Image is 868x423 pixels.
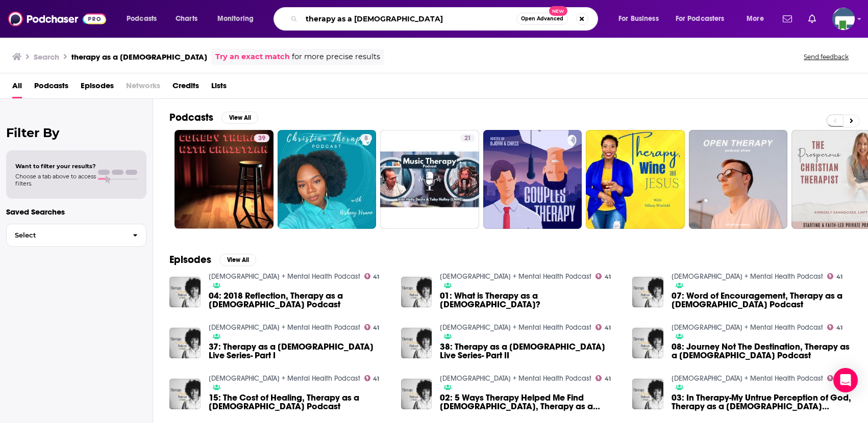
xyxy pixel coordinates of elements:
span: 37: Therapy as a [DEMOGRAPHIC_DATA] Live Series- Part I [209,342,389,360]
button: View All [221,112,258,124]
span: 21 [464,134,471,144]
a: 41 [364,324,380,330]
span: 01: What is Therapy as a [DEMOGRAPHIC_DATA]? [440,292,620,309]
a: 41 [364,273,380,279]
button: Open AdvancedNew [516,13,568,25]
span: 03: In Therapy-My Untrue Perception of God, Therapy as a [DEMOGRAPHIC_DATA] Podcast [672,393,852,411]
span: Select [7,232,125,239]
span: For Podcasters [676,12,725,26]
div: Open Intercom Messenger [833,368,858,392]
a: 8 [360,134,372,142]
span: for more precise results [292,51,380,63]
span: 38: Therapy as a [DEMOGRAPHIC_DATA] Live Series- Part II [440,342,620,360]
a: Podcasts [34,77,68,98]
span: 41 [373,326,379,330]
a: Charts [169,11,204,27]
a: 41 [596,324,611,330]
a: Episodes [81,77,114,98]
h3: Search [34,52,59,62]
span: More [747,12,764,26]
span: Choose a tab above to access filters. [15,173,96,187]
a: Credits [172,77,199,98]
img: 04: 2018 Reflection, Therapy as a Christian Podcast [169,277,201,308]
button: Show profile menu [832,8,855,30]
button: View All [219,254,256,266]
a: 41 [827,324,842,330]
button: Select [6,224,146,247]
span: 41 [605,326,611,330]
span: Networks [126,77,160,98]
a: PodcastsView All [169,111,258,124]
a: God + Mental Health Podcast [672,374,823,383]
span: 02: 5 Ways Therapy Helped Me Find [DEMOGRAPHIC_DATA], Therapy as a [DEMOGRAPHIC_DATA] [440,393,620,411]
span: 41 [605,275,611,279]
span: 41 [605,377,611,381]
a: Show notifications dropdown [779,10,796,28]
img: Podchaser - Follow, Share and Rate Podcasts [8,9,106,29]
h2: Filter By [6,125,146,140]
a: 03: In Therapy-My Untrue Perception of God, Therapy as a Christian Podcast [672,393,852,411]
span: 41 [836,326,842,330]
img: 37: Therapy as a Christian Live Series- Part I [169,328,201,359]
button: open menu [669,11,739,27]
a: 02: 5 Ways Therapy Helped Me Find God, Therapy as a Christian [440,393,620,411]
a: All [12,77,22,98]
button: open menu [611,11,672,27]
a: 01: What is Therapy as a Christian? [440,292,620,309]
a: God + Mental Health Podcast [440,374,591,383]
span: Charts [176,12,197,26]
span: 8 [364,134,368,144]
a: EpisodesView All [169,253,256,266]
span: 41 [836,275,842,279]
button: open menu [739,11,777,27]
a: God + Mental Health Podcast [209,374,360,383]
span: Logged in as KCMedia [832,8,855,30]
a: 41 [364,375,380,381]
img: 03: In Therapy-My Untrue Perception of God, Therapy as a Christian Podcast [632,379,663,410]
a: 41 [827,273,842,279]
span: 08: Journey Not The Destination, Therapy as a [DEMOGRAPHIC_DATA] Podcast [672,342,852,360]
span: Lists [211,77,227,98]
a: Show notifications dropdown [804,10,820,28]
a: 39 [175,130,274,229]
span: 41 [373,275,379,279]
a: 39 [254,134,269,142]
span: Monitoring [217,12,254,26]
img: 02: 5 Ways Therapy Helped Me Find God, Therapy as a Christian [401,379,432,410]
span: 04: 2018 Reflection, Therapy as a [DEMOGRAPHIC_DATA] Podcast [209,292,389,309]
a: God + Mental Health Podcast [209,272,360,281]
a: 21 [460,134,475,142]
span: New [549,6,567,16]
img: 15: The Cost of Healing, Therapy as a Christian Podcast [169,379,201,410]
h3: therapy as a [DEMOGRAPHIC_DATA] [71,52,207,62]
span: Open Advanced [521,16,563,21]
a: God + Mental Health Podcast [209,323,360,332]
span: Podcasts [127,12,157,26]
span: 39 [258,134,265,144]
a: Try an exact match [215,51,290,63]
img: 01: What is Therapy as a Christian? [401,277,432,308]
span: 07: Word of Encouragement, Therapy as a [DEMOGRAPHIC_DATA] Podcast [672,292,852,309]
img: 38: Therapy as a Christian Live Series- Part II [401,328,432,359]
a: 04: 2018 Reflection, Therapy as a Christian Podcast [209,292,389,309]
a: 15: The Cost of Healing, Therapy as a Christian Podcast [209,393,389,411]
a: 38: Therapy as a Christian Live Series- Part II [440,342,620,360]
a: God + Mental Health Podcast [440,272,591,281]
button: open menu [119,11,170,27]
a: 41 [827,375,842,381]
img: User Profile [832,8,855,30]
a: God + Mental Health Podcast [672,272,823,281]
img: 07: Word of Encouragement, Therapy as a Christian Podcast [632,277,663,308]
a: 07: Word of Encouragement, Therapy as a Christian Podcast [672,292,852,309]
a: God + Mental Health Podcast [440,323,591,332]
span: Want to filter your results? [15,163,96,170]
